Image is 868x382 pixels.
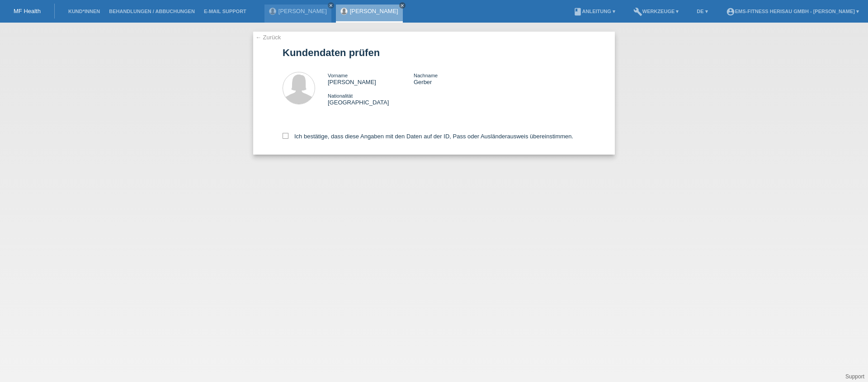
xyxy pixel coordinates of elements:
a: close [399,2,406,9]
span: Nationalität [328,93,353,99]
div: [PERSON_NAME] [328,72,414,85]
div: Gerber [414,72,500,85]
a: account_circleEMS-Fitness Herisau GmbH - [PERSON_NAME] ▾ [722,9,863,14]
a: close [328,2,334,9]
a: [PERSON_NAME] [350,8,398,14]
i: account_circle [726,7,735,16]
a: buildWerkzeuge ▾ [629,9,684,14]
a: DE ▾ [692,9,712,14]
div: [GEOGRAPHIC_DATA] [328,92,414,106]
i: close [400,3,405,8]
a: Behandlungen / Abbuchungen [104,9,199,14]
span: Nachname [414,73,438,78]
a: Kund*innen [64,9,104,14]
a: ← Zurück [255,34,281,41]
a: E-Mail Support [199,9,251,14]
span: Vorname [328,73,348,78]
i: build [633,7,642,16]
a: bookAnleitung ▾ [569,9,620,14]
i: book [573,7,582,16]
a: [PERSON_NAME] [278,8,327,14]
a: MF Health [14,8,41,14]
h1: Kundendaten prüfen [283,47,585,58]
a: Support [845,373,864,380]
label: Ich bestätige, dass diese Angaben mit den Daten auf der ID, Pass oder Ausländerausweis übereinsti... [283,133,573,140]
i: close [329,3,333,8]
